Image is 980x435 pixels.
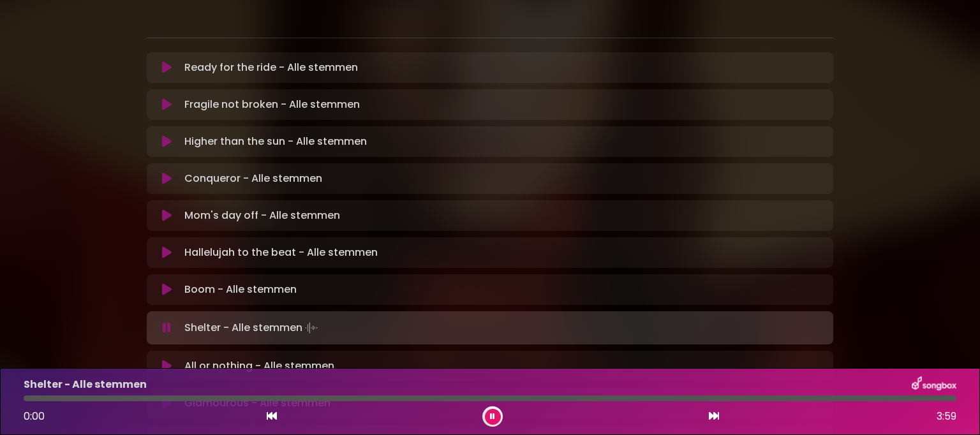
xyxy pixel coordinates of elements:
[184,282,297,297] p: Boom - Alle stemmen
[184,358,334,374] p: All or nothing - Alle stemmen
[184,134,367,149] p: Higher than the sun - Alle stemmen
[937,409,956,424] span: 3:59
[24,409,45,424] span: 0:00
[912,376,956,393] img: songbox-logo-white.png
[184,319,320,337] p: Shelter - Alle stemmen
[302,319,320,337] img: waveform4.gif
[24,377,147,392] p: Shelter - Alle stemmen
[184,245,378,260] p: Hallelujah to the beat - Alle stemmen
[184,97,360,112] p: Fragile not broken - Alle stemmen
[184,171,322,186] p: Conqueror - Alle stemmen
[184,60,358,75] p: Ready for the ride - Alle stemmen
[184,208,340,223] p: Mom's day off - Alle stemmen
